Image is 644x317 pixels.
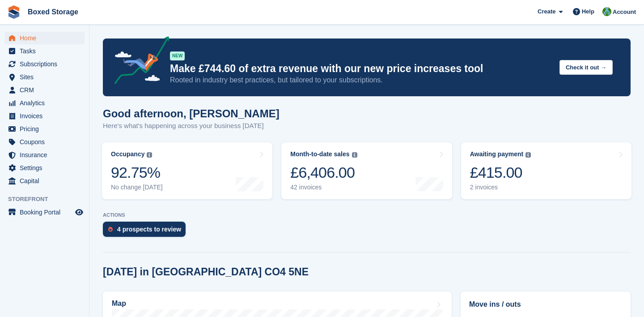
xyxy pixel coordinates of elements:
p: Here's what's happening across your business [DATE] [103,121,280,131]
p: ACTIONS [103,212,631,218]
div: NEW [170,51,185,60]
a: menu [4,206,85,218]
span: Pricing [20,123,73,135]
a: 4 prospects to review [103,222,190,241]
a: menu [4,71,85,83]
img: icon-info-grey-7440780725fd019a000dd9b08b2336e03edf1995a4989e88bcd33f0948082b44.svg [147,152,152,158]
h1: Good afternoon, [PERSON_NAME] [103,107,280,120]
span: Capital [20,175,73,187]
a: menu [4,123,85,135]
h2: Map [112,300,126,308]
img: Tobias Butler [602,7,611,16]
a: Month-to-date sales £6,406.00 42 invoices [281,142,452,199]
span: Insurance [20,149,73,161]
div: £415.00 [470,163,531,182]
img: icon-info-grey-7440780725fd019a000dd9b08b2336e03edf1995a4989e88bcd33f0948082b44.svg [352,152,357,158]
span: Storefront [8,195,89,204]
span: Home [20,32,73,44]
img: stora-icon-8386f47178a22dfd0bd8f6a31ec36ba5ce8667c1dd55bd0f319d3a0aa187defe.svg [7,5,21,19]
a: menu [4,149,85,161]
a: Preview store [74,207,85,218]
div: 4 prospects to review [117,226,181,233]
img: icon-info-grey-7440780725fd019a000dd9b08b2336e03edf1995a4989e88bcd33f0948082b44.svg [525,152,531,158]
a: menu [4,32,85,44]
span: Tasks [20,45,73,57]
span: Analytics [20,97,73,109]
a: Awaiting payment £415.00 2 invoices [461,142,631,199]
div: 92.75% [111,163,163,182]
span: Coupons [20,136,73,148]
span: Create [538,7,555,16]
a: menu [4,84,85,96]
p: Rooted in industry best practices, but tailored to your subscriptions. [170,75,552,85]
img: price-adjustments-announcement-icon-8257ccfd72463d97f412b2fc003d46551f7dbcb40ab6d574587a9cd5c0d94... [107,36,169,87]
p: Make £744.60 of extra revenue with our new price increases tool [170,62,552,75]
span: Sites [20,71,73,83]
a: menu [4,97,85,109]
button: Check it out → [559,60,613,75]
div: £6,406.00 [290,163,357,182]
span: Account [613,8,636,17]
a: menu [4,45,85,57]
a: menu [4,110,85,122]
div: No change [DATE] [111,184,163,191]
span: Settings [20,162,73,174]
h2: [DATE] in [GEOGRAPHIC_DATA] CO4 5NE [103,266,309,278]
div: 42 invoices [290,184,357,191]
span: Invoices [20,110,73,122]
span: Booking Portal [20,206,73,218]
a: menu [4,58,85,70]
a: menu [4,175,85,187]
h2: Move ins / outs [469,299,622,310]
span: Subscriptions [20,58,73,70]
div: 2 invoices [470,184,531,191]
a: menu [4,162,85,174]
img: prospect-51fa495bee0391a8d652442698ab0144808aea92771e9ea1ae160a38d050c398.svg [108,227,113,232]
a: Boxed Storage [24,4,82,19]
div: Month-to-date sales [290,150,349,158]
a: Occupancy 92.75% No change [DATE] [102,142,272,199]
div: Awaiting payment [470,150,524,158]
span: CRM [20,84,73,96]
span: Help [582,7,594,16]
div: Occupancy [111,150,144,158]
a: menu [4,136,85,148]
